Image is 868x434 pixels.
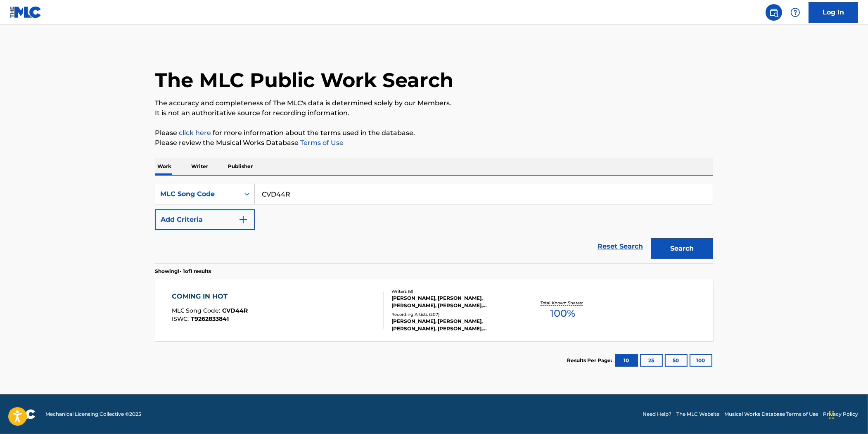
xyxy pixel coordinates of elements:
a: Reset Search [593,237,647,256]
img: help [790,7,800,17]
div: Recording Artists ( 207 ) [391,311,516,318]
div: Writers ( 8 ) [391,288,516,294]
p: The accuracy and completeness of The MLC's data is determined solely by our Members. [155,98,713,108]
form: Search Form [155,184,713,263]
span: MLC Song Code : [172,307,223,314]
iframe: Chat Widget [827,394,868,434]
div: Help [787,4,804,21]
a: Privacy Policy [823,410,858,418]
button: 50 [665,354,688,367]
button: Add Criteria [155,209,255,230]
p: Please for more information about the terms used in the database. [155,128,713,138]
span: CVD44R [223,307,248,314]
button: 10 [615,354,638,367]
h1: The MLC Public Work Search [155,68,453,92]
p: Publisher [225,158,255,175]
button: Search [651,238,713,259]
span: 100 % [550,306,575,321]
a: Public Search [766,4,782,21]
a: COMING IN HOTMLC Song Code:CVD44RISWC:T9262833841Writers (8)[PERSON_NAME], [PERSON_NAME], [PERSON... [155,279,713,341]
img: MLC Logo [10,6,42,18]
button: 100 [690,354,712,367]
p: Work [155,158,174,175]
span: ISWC : [172,315,191,323]
a: The MLC Website [676,410,719,418]
p: Please review the Musical Works Database [155,138,713,148]
a: Need Help? [643,410,671,418]
span: T9262833841 [191,315,229,323]
div: COMING IN HOT [172,292,248,301]
img: logo [10,409,36,419]
p: Results Per Page: [567,357,614,364]
p: It is not an authoritative source for recording information. [155,108,713,118]
div: MLC Song Code [160,189,235,199]
a: click here [179,129,211,137]
p: Writer [189,158,211,175]
div: Drag [829,403,834,427]
div: [PERSON_NAME], [PERSON_NAME], [PERSON_NAME], [PERSON_NAME], [PERSON_NAME], [PERSON_NAME],[PERSON_... [391,318,516,332]
span: Mechanical Licensing Collective © 2025 [45,410,141,418]
a: Terms of Use [299,139,344,147]
img: search [769,7,779,17]
button: 25 [640,354,663,367]
div: [PERSON_NAME], [PERSON_NAME], [PERSON_NAME], [PERSON_NAME], [PERSON_NAME] [PERSON_NAME], [PERSON_... [391,294,516,309]
a: Musical Works Database Terms of Use [724,410,818,418]
p: Showing 1 - 1 of 1 results [155,268,211,275]
img: 9d2ae6d4665cec9f34b9.svg [238,215,248,225]
a: Log In [809,2,858,23]
p: Total Known Shares: [541,300,585,306]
